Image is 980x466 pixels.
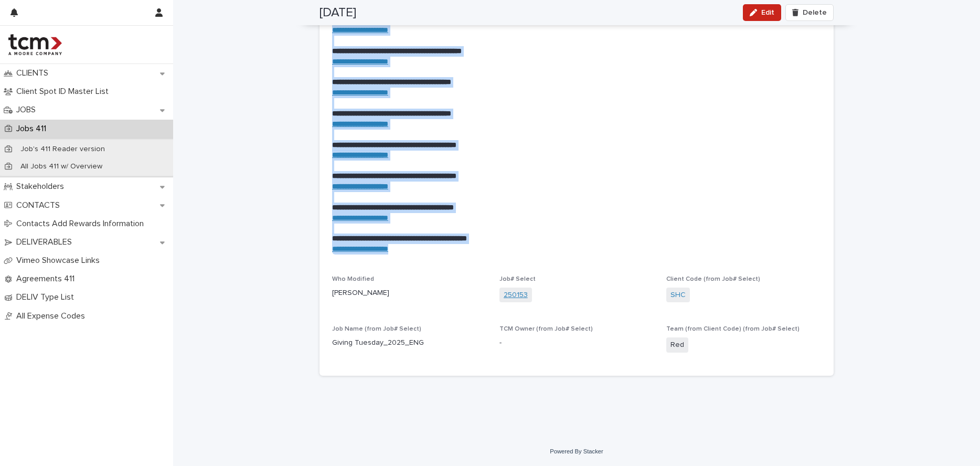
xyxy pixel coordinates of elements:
span: Job# Select [499,276,536,282]
p: Giving Tuesday_2025_ENG [332,337,487,348]
p: CLIENTS [12,68,57,78]
span: Delete [803,9,827,16]
p: CONTACTS [12,200,68,210]
span: Edit [761,9,774,16]
p: Stakeholders [12,182,72,192]
img: 4hMmSqQkux38exxPVZHQ [8,34,62,55]
p: Contacts Add Rewards Information [12,219,152,229]
p: DELIVERABLES [12,237,80,247]
span: Client Code (from Job# Select) [666,276,760,282]
span: TCM Owner (from Job# Select) [499,326,593,332]
p: DELIV Type List [12,292,82,302]
span: Job Name (from Job# Select) [332,326,421,332]
p: - [499,337,654,348]
p: JOBS [12,105,44,115]
span: Who Modified [332,276,374,282]
button: Edit [743,4,781,21]
p: Client Spot ID Master List [12,87,117,97]
a: 250153 [504,290,528,301]
p: All Expense Codes [12,311,93,321]
h2: [DATE] [319,5,356,20]
p: [PERSON_NAME] [332,288,487,299]
a: Powered By Stacker [550,448,603,454]
a: SHC [670,290,686,301]
p: Job's 411 Reader version [12,145,113,154]
span: Team (from Client Code) (from Job# Select) [666,326,800,332]
button: Delete [785,4,834,21]
p: All Jobs 411 w/ Overview [12,162,111,171]
p: Agreements 411 [12,274,83,284]
span: Red [666,337,688,353]
p: Jobs 411 [12,124,55,134]
p: Vimeo Showcase Links [12,256,108,266]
